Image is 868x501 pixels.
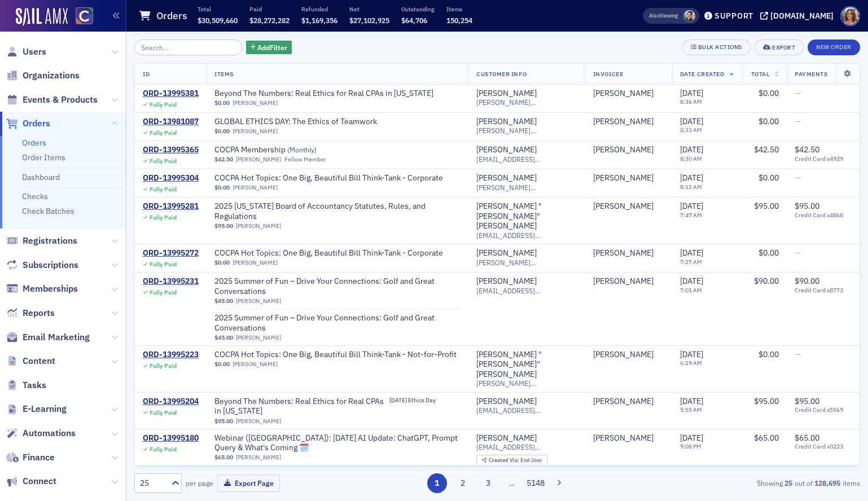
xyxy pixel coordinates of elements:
span: 150,254 [446,16,472,25]
a: Check Batches [22,206,74,216]
span: Subscriptions [23,259,78,271]
span: COCPA Hot Topics: One Big, Beautiful Bill Think-Tank - Corporate [214,248,443,258]
span: $65.00 [754,433,779,443]
span: $0.00 [759,116,779,126]
span: Connect [23,475,56,487]
div: [PERSON_NAME] [593,350,654,360]
span: — [795,116,801,126]
span: Email Marketing [23,331,90,344]
img: SailAMX [16,8,68,26]
a: ORD-13995180 [143,433,199,443]
a: ORD-13981087 [143,117,199,127]
a: [PERSON_NAME] [593,89,654,99]
span: Users [23,46,46,58]
div: [PERSON_NAME] [593,397,654,407]
span: $64,706 [401,16,427,25]
a: Finance [6,451,55,464]
a: [PERSON_NAME] [476,145,537,155]
span: [EMAIL_ADDRESS][DOMAIN_NAME] [476,443,577,451]
p: Items [446,5,472,13]
span: [DATE] [680,276,703,286]
span: $65.00 [214,454,233,461]
a: [PERSON_NAME] [236,334,281,341]
p: Net [349,5,389,13]
span: Credit Card x0223 [795,443,852,450]
span: ( Monthly ) [287,145,317,154]
span: — [795,173,801,183]
a: Beyond The Numbers: Real Ethics for Real CPAs in [US_STATE] [214,89,433,99]
a: [PERSON_NAME] "[PERSON_NAME]" [PERSON_NAME] [476,350,577,380]
span: [DATE] [680,201,703,211]
a: Users [6,46,46,58]
span: Memberships [23,283,78,295]
span: Automations [23,427,76,440]
p: Outstanding [401,5,435,13]
a: [PERSON_NAME] [593,276,654,287]
span: $45.00 [214,334,233,341]
a: Order Items [22,152,65,162]
a: ORD-13995223 [143,350,199,360]
span: $1,169,356 [301,16,337,25]
div: Fully Paid [150,157,177,165]
span: [DATE] [680,248,703,258]
span: [EMAIL_ADDRESS][DOMAIN_NAME] [476,231,577,240]
span: $0.00 [214,128,230,135]
button: Bulk Actions [682,39,751,55]
a: 2025 [US_STATE] Board of Accountancy Statutes, Rules, and Regulations [214,201,461,221]
a: Content [6,355,55,367]
p: Total [198,5,238,13]
span: $45.00 [214,297,233,305]
span: $95.00 [214,417,233,425]
span: [EMAIL_ADDRESS][DOMAIN_NAME] [476,287,577,295]
div: Fully Paid [150,289,177,296]
div: End User [489,458,542,464]
div: Fellow Member [284,156,326,163]
span: Profile [840,6,860,26]
span: Aaron Stolz [593,145,664,155]
div: Fully Paid [150,409,177,416]
span: $95.00 [754,201,779,211]
span: Finance [23,451,55,464]
a: COCPA Hot Topics: One Big, Beautiful Bill Think-Tank - Not-for-Profit [214,350,457,360]
time: 7:01 AM [680,286,702,294]
div: [PERSON_NAME] [593,248,654,258]
span: [DATE] [680,396,703,406]
div: Fully Paid [150,261,177,268]
div: [PERSON_NAME] [476,248,537,258]
span: [DATE] Ethics Day [389,397,461,404]
button: 2 [453,473,472,493]
time: 8:36 AM [680,98,702,106]
div: Fully Paid [150,362,177,370]
a: [PERSON_NAME] [593,201,654,212]
span: $0.00 [214,184,230,191]
a: [PERSON_NAME] [593,117,654,127]
span: Pamela Galey-Coleman [683,10,695,22]
span: $0.00 [759,88,779,98]
div: [PERSON_NAME] "[PERSON_NAME]" [PERSON_NAME] [476,201,577,231]
span: $0.00 [214,361,230,368]
span: [DATE] [680,433,703,443]
span: $0.00 [214,259,230,266]
span: $95.00 [795,396,819,406]
span: [PERSON_NAME][EMAIL_ADDRESS][PERSON_NAME][DOMAIN_NAME] [476,183,577,192]
a: 2025 Summer of Fun – Drive Your Connections: Golf and Great Conversations [214,276,461,296]
a: [PERSON_NAME] [236,156,281,163]
span: COCPA Membership [214,145,357,155]
button: 5148 [526,473,546,493]
a: GLOBAL ETHICS DAY: The Ethics of Teamwork [214,117,377,127]
a: [PERSON_NAME] [476,173,537,183]
span: Joel Cowden [593,173,664,183]
div: ORD-13995231 [143,276,199,287]
a: [PERSON_NAME] [236,222,281,230]
span: [DATE] [680,173,703,183]
a: Reports [6,307,55,319]
span: Rob DeHerrera [593,350,664,360]
a: Email Marketing [6,331,90,344]
a: Tasks [6,379,46,392]
span: $90.00 [754,276,779,286]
